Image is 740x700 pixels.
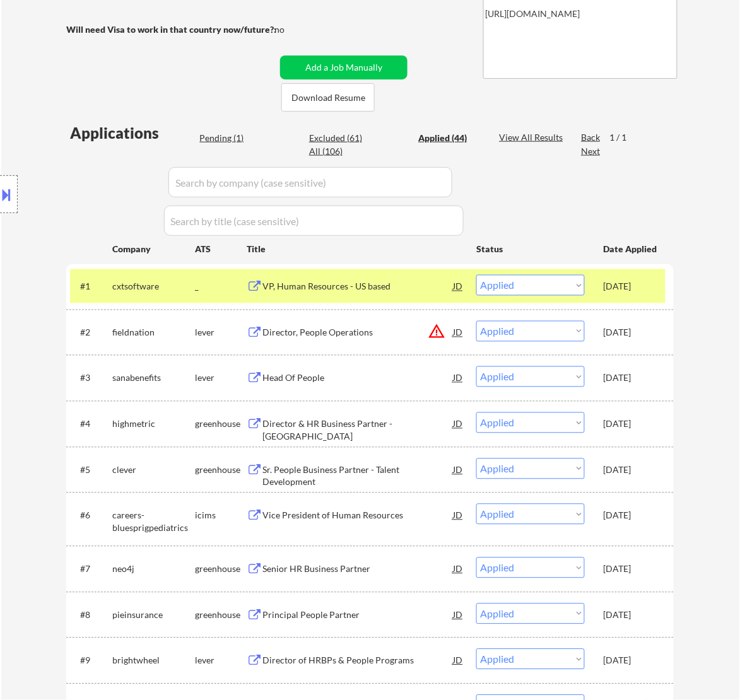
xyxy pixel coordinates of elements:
[195,609,247,622] div: greenhouse
[164,206,464,236] input: Search by title (case sensitive)
[603,281,659,293] div: [DATE]
[80,464,102,477] div: #5
[609,131,638,144] div: 1 / 1
[80,563,102,576] div: #7
[112,418,195,431] div: highmetric
[195,510,247,522] div: icims
[274,23,310,36] div: no
[195,372,247,385] div: lever
[80,609,102,622] div: #8
[452,557,464,580] div: JD
[452,366,464,389] div: JD
[262,464,453,489] div: Sr. People Business Partner - Talent Development
[452,604,464,626] div: JD
[112,563,195,576] div: neo4j
[80,655,102,667] div: #9
[280,55,408,79] button: Add a Job Manually
[309,145,372,158] div: All (106)
[199,132,262,144] div: Pending (1)
[603,563,659,576] div: [DATE]
[80,510,102,522] div: #6
[603,655,659,667] div: [DATE]
[499,131,567,144] div: View All Results
[603,418,659,431] div: [DATE]
[281,83,375,112] button: Download Resume
[247,243,464,255] div: Title
[262,327,453,339] div: Director, People Operations
[80,327,102,339] div: #2
[262,609,453,622] div: Principal People Partner
[112,655,195,667] div: brightwheel
[452,504,464,527] div: JD
[418,132,481,144] div: Applied (44)
[262,372,453,385] div: Head Of People
[168,167,452,197] input: Search by company (case sensitive)
[603,510,659,522] div: [DATE]
[603,464,659,477] div: [DATE]
[452,275,464,298] div: JD
[452,412,464,435] div: JD
[112,510,195,534] div: careers-bluesprigpediatrics
[452,458,464,481] div: JD
[80,418,102,431] div: #4
[195,327,247,339] div: lever
[195,655,247,667] div: lever
[112,327,195,339] div: fieldnation
[80,372,102,385] div: #3
[603,372,659,385] div: [DATE]
[452,321,464,344] div: JD
[195,418,247,431] div: greenhouse
[452,649,464,672] div: JD
[112,464,195,477] div: clever
[309,132,372,144] div: Excluded (61)
[195,464,247,477] div: greenhouse
[476,237,585,260] div: Status
[581,131,601,144] div: Back
[603,327,659,339] div: [DATE]
[262,418,453,443] div: Director & HR Business Partner - [GEOGRAPHIC_DATA]
[428,323,445,341] button: warning_amber
[112,372,195,385] div: sanabenefits
[66,24,276,35] strong: Will need Visa to work in that country now/future?:
[195,563,247,576] div: greenhouse
[262,655,453,667] div: Director of HRBPs & People Programs
[603,243,659,255] div: Date Applied
[581,145,601,158] div: Next
[262,510,453,522] div: Vice President of Human Resources
[262,281,453,293] div: VP, Human Resources - US based
[112,609,195,622] div: pieinsurance
[603,609,659,622] div: [DATE]
[262,563,453,576] div: Senior HR Business Partner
